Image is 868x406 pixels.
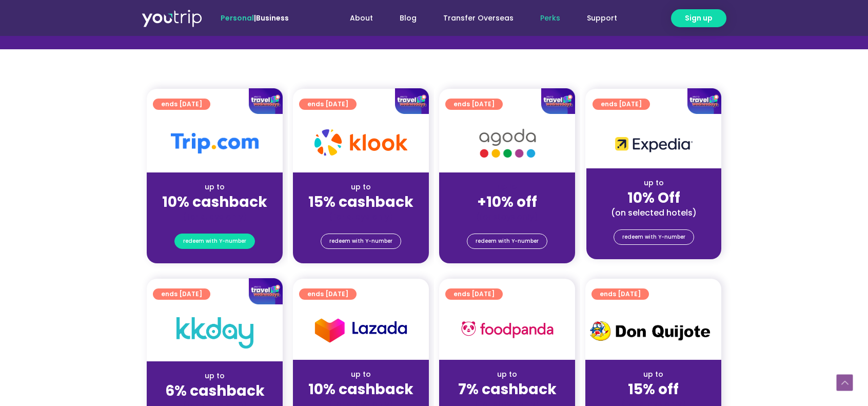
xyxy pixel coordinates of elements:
[458,379,557,399] strong: 7% cashback
[671,9,726,27] a: Sign up
[467,234,547,249] a: redeem with Y-number
[627,188,680,208] strong: 10% Off
[498,182,517,192] span: up to
[447,369,567,380] div: up to
[622,230,685,244] span: redeem with Y-number
[614,229,694,245] a: redeem with Y-number
[527,9,574,28] a: Perks
[155,211,274,222] div: (for stays only)
[453,288,495,300] span: ends [DATE]
[256,13,289,23] a: Business
[476,234,539,248] span: redeem with Y-number
[183,234,246,248] span: redeem with Y-number
[595,207,713,218] div: (on selected hotels)
[594,369,713,380] div: up to
[329,234,392,248] span: redeem with Y-number
[155,182,274,192] div: up to
[628,379,679,399] strong: 15% off
[221,13,289,23] span: |
[308,192,413,212] strong: 15% cashback
[574,9,630,28] a: Support
[301,182,421,192] div: up to
[308,379,413,399] strong: 10% cashback
[299,288,357,300] a: ends [DATE]
[337,9,386,28] a: About
[221,13,254,23] span: Personal
[162,192,267,212] strong: 10% cashback
[301,369,421,380] div: up to
[595,178,713,188] div: up to
[447,211,567,222] div: (for stays only)
[165,381,265,401] strong: 6% cashback
[685,13,713,24] span: Sign up
[445,288,503,300] a: ends [DATE]
[301,211,421,222] div: (for stays only)
[386,9,430,28] a: Blog
[321,234,401,249] a: redeem with Y-number
[307,288,348,300] span: ends [DATE]
[174,234,255,249] a: redeem with Y-number
[317,9,630,28] nav: Menu
[600,288,641,300] span: ends [DATE]
[477,192,537,212] strong: +10% off
[155,371,274,381] div: up to
[430,9,527,28] a: Transfer Overseas
[591,288,649,300] a: ends [DATE]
